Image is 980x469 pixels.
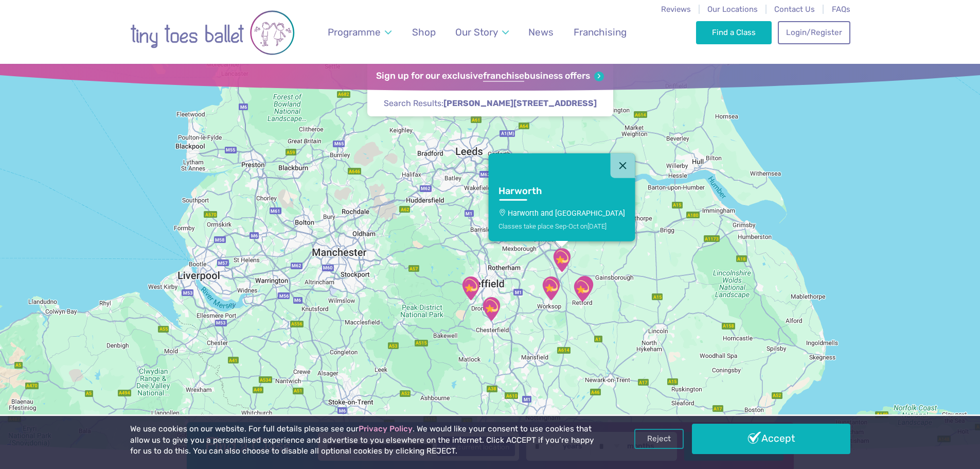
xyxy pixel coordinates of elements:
[832,5,850,14] a: FAQs
[538,275,564,301] div: Christ Church
[359,424,413,433] a: Privacy Policy
[574,26,627,38] span: Franchising
[407,20,440,44] a: Shop
[483,71,524,82] strong: franchise
[587,222,607,230] span: [DATE]
[696,21,772,44] a: Find a Class
[569,277,595,303] div: Westhill Community Centre
[443,98,597,108] strong: [PERSON_NAME][STREET_ADDRESS]
[412,26,436,38] span: Shop
[458,275,484,301] div: Christ Church Dore Community Centre,
[488,178,635,241] a: HarworthHarworth and [GEOGRAPHIC_DATA]Classes take place Sep-Oct on[DATE]
[455,26,498,38] span: Our Story
[498,185,606,197] h3: Harworth
[778,21,850,44] a: Login/Register
[568,20,631,44] a: Franchising
[323,20,396,44] a: Programme
[610,153,635,178] button: Close
[130,7,295,59] img: tiny toes ballet
[774,5,815,14] a: Contact Us
[572,275,597,301] div: St Saviours Retford
[498,222,625,230] div: Classes take place Sep-Oct on
[478,296,504,322] div: Whittington Moor Methodist Church
[661,5,691,14] a: Reviews
[692,424,850,454] a: Accept
[328,26,381,38] span: Programme
[634,429,684,448] a: Reject
[498,209,625,217] p: Harworth and [GEOGRAPHIC_DATA]
[130,424,598,457] p: We use cookies on our website. For full details please see our . We would like your consent to us...
[528,26,554,38] span: News
[524,20,559,44] a: News
[549,247,575,273] div: Harworth and Bircotes Town Hall
[376,71,604,82] a: Sign up for our exclusivefranchisebusiness offers
[450,20,513,44] a: Our Story
[707,5,758,14] a: Our Locations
